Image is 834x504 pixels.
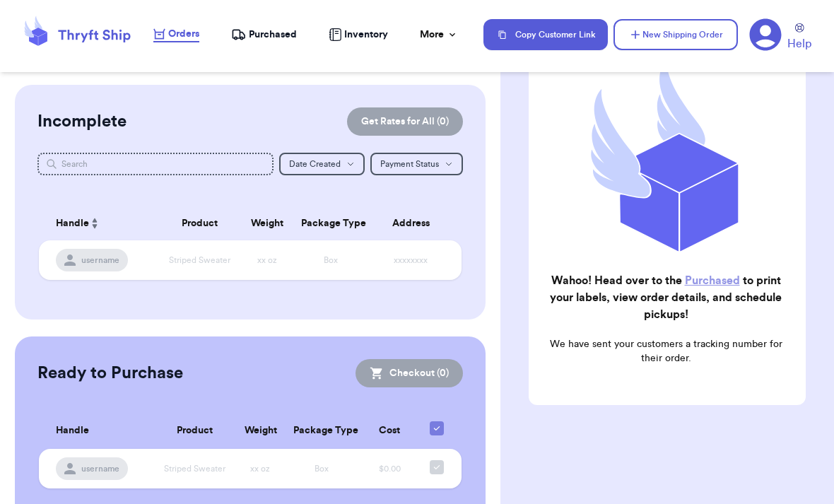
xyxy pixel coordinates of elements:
[540,337,792,365] p: We have sent your customers a tracking number for their order.
[613,19,738,50] button: New Shipping Order
[420,28,458,42] div: More
[158,206,242,240] th: Product
[37,110,127,133] h2: Incomplete
[787,35,811,52] span: Help
[370,153,463,175] button: Payment Status
[236,413,286,449] th: Weight
[379,464,401,473] span: $0.00
[250,464,270,473] span: xx oz
[168,27,199,41] span: Orders
[285,413,358,449] th: Package Type
[169,256,230,264] span: Striped Sweater
[293,206,369,240] th: Package Type
[279,153,365,175] button: Date Created
[787,23,811,52] a: Help
[257,256,277,264] span: xx oz
[329,28,388,42] a: Inventory
[483,19,608,50] button: Copy Customer Link
[315,464,329,473] span: Box
[289,160,341,168] span: Date Created
[368,206,461,240] th: Address
[347,107,463,136] button: Get Rates for All (0)
[37,153,274,175] input: Search
[164,464,225,473] span: Striped Sweater
[56,423,89,438] span: Handle
[685,275,740,286] a: Purchased
[81,463,119,474] span: username
[153,27,199,42] a: Orders
[231,28,297,42] a: Purchased
[81,254,119,266] span: username
[242,206,293,240] th: Weight
[380,160,439,168] span: Payment Status
[344,28,388,42] span: Inventory
[356,359,463,387] button: Checkout (0)
[37,362,183,385] h2: Ready to Purchase
[154,413,236,449] th: Product
[56,216,89,231] span: Handle
[359,413,421,449] th: Cost
[249,28,297,42] span: Purchased
[540,272,792,323] h2: Wahoo! Head over to the to print your labels, view order details, and schedule pickups!
[394,256,428,264] span: xxxxxxxx
[324,256,338,264] span: Box
[89,215,100,232] button: Sort ascending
